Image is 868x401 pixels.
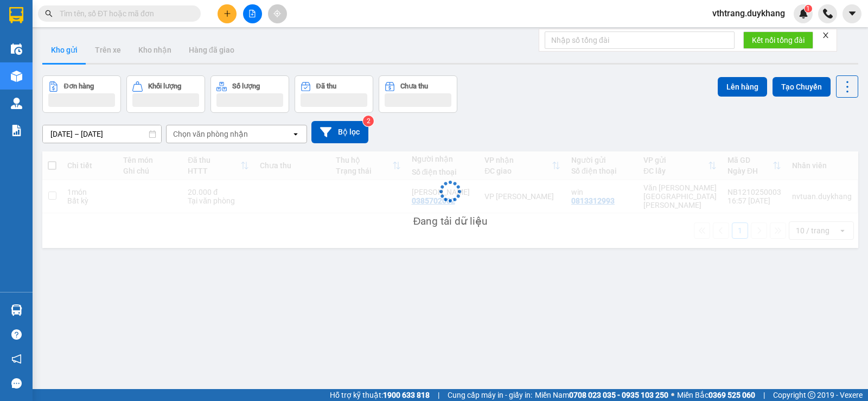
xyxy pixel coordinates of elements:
[43,125,161,143] input: Select a date range.
[42,37,86,63] button: Kho gửi
[130,37,180,63] button: Kho nhận
[799,9,808,18] img: icon-new-feature
[126,75,205,113] button: Khối lượng
[11,98,22,109] img: warehouse-icon
[180,37,243,63] button: Hàng đã giao
[704,7,794,20] span: vthtrang.duykhang
[823,9,833,18] img: phone-icon
[316,82,336,90] div: Đã thu
[808,391,815,399] span: copyright
[773,77,831,97] button: Tạo Chuyến
[806,5,810,12] span: 1
[218,4,237,23] button: plus
[268,4,287,23] button: aim
[843,4,861,23] button: caret-down
[400,82,428,90] div: Chưa thu
[311,121,368,143] button: Bộ lọc
[248,10,256,17] span: file-add
[173,129,248,139] div: Chọn văn phòng nhận
[45,10,53,17] span: search
[273,10,281,17] span: aim
[718,77,767,97] button: Lên hàng
[330,389,430,401] span: Hỗ trợ kỹ thuật:
[295,75,373,113] button: Đã thu
[11,378,22,389] span: message
[671,393,674,397] span: ⚪️
[709,391,755,399] strong: 0369 525 060
[11,71,22,82] img: warehouse-icon
[379,75,457,113] button: Chưa thu
[763,389,765,401] span: |
[822,31,829,39] span: close
[752,34,805,46] span: Kết nối tổng đài
[224,10,231,17] span: plus
[438,389,439,401] span: |
[535,389,668,401] span: Miền Nam
[42,75,121,113] button: Đơn hàng
[64,82,94,90] div: Đơn hàng
[383,391,430,399] strong: 1900 633 818
[545,31,735,49] input: Nhập số tổng đài
[291,130,300,138] svg: open
[232,82,260,90] div: Số lượng
[677,389,755,401] span: Miền Bắc
[413,213,488,230] div: Đang tải dữ liệu
[11,304,22,316] img: warehouse-icon
[148,82,181,90] div: Khối lượng
[60,8,188,20] input: Tìm tên, số ĐT hoặc mã đơn
[448,389,532,401] span: Cung cấp máy in - giấy in:
[743,31,813,49] button: Kết nối tổng đài
[363,116,374,126] sup: 2
[9,7,23,23] img: logo-vxr
[86,37,130,63] button: Trên xe
[11,43,22,55] img: warehouse-icon
[569,391,668,399] strong: 0708 023 035 - 0935 103 250
[847,9,857,18] span: caret-down
[11,354,22,364] span: notification
[805,5,812,12] sup: 1
[243,4,262,23] button: file-add
[210,75,289,113] button: Số lượng
[11,125,22,136] img: solution-icon
[11,329,22,340] span: question-circle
